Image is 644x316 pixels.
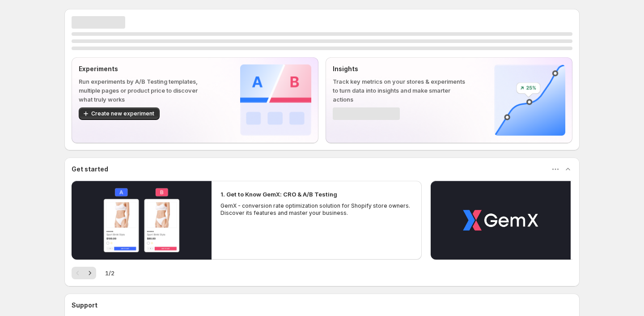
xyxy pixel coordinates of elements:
[72,301,97,310] h3: Support
[333,64,466,73] p: Insights
[79,107,160,120] button: Create new experiment
[494,64,565,136] img: Insights
[240,64,311,136] img: Experiments
[105,269,114,278] span: 1 / 2
[72,267,96,279] nav: Pagination
[72,181,212,260] button: Play video
[431,181,571,260] button: Play video
[79,77,212,104] p: Run experiments by A/B Testing templates, multiple pages or product price to discover what truly ...
[333,77,466,104] p: Track key metrics on your stores & experiments to turn data into insights and make smarter actions
[79,64,212,73] p: Experiments
[91,110,154,117] span: Create new experiment
[84,267,96,279] button: Next
[220,202,413,217] p: GemX - conversion rate optimization solution for Shopify store owners. Discover its features and ...
[220,190,337,199] h2: 1. Get to Know GemX: CRO & A/B Testing
[72,165,108,174] h3: Get started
